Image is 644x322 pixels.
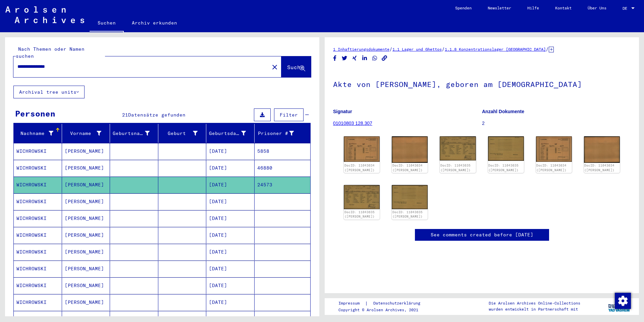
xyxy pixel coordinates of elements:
a: Datenschutzerklärung [368,300,428,307]
mat-cell: WICHROWSKI [14,143,62,159]
a: 1.1.8 Konzentrationslager [GEOGRAPHIC_DATA] [445,47,546,52]
mat-cell: [PERSON_NAME] [62,193,110,210]
a: DocID: 11043634 ([PERSON_NAME]) [344,164,375,172]
mat-cell: [DATE] [206,261,255,277]
span: Suche [287,64,304,71]
button: Share on Twitter [341,54,348,62]
mat-cell: [PERSON_NAME] [62,177,110,193]
mat-label: Nach Themen oder Namen suchen [16,46,85,59]
mat-cell: WICHROWSKI [14,160,62,176]
span: 21 [122,112,128,118]
mat-header-cell: Nachname [14,124,62,143]
mat-cell: 46880 [255,160,311,176]
mat-cell: [DATE] [206,277,255,294]
mat-cell: WICHROWSKI [14,277,62,294]
mat-cell: [DATE] [206,193,255,210]
a: DocID: 11043635 ([PERSON_NAME]) [488,164,519,172]
mat-cell: 5858 [255,143,311,159]
img: 002.jpg [392,136,428,163]
b: Anzahl Dokumente [482,109,524,114]
a: See comments created before [DATE] [431,231,533,238]
span: DE [623,6,630,11]
mat-header-cell: Geburtsname [110,124,158,143]
button: Share on Facebook [331,54,338,62]
img: 002.jpg [584,136,620,163]
div: Vorname [65,128,110,139]
mat-header-cell: Geburtsdatum [206,124,255,143]
a: 1 Inhaftierungsdokumente [333,47,389,52]
span: Filter [280,112,298,118]
div: Nachname [16,128,62,139]
a: DocID: 11043635 ([PERSON_NAME]) [440,164,471,172]
mat-cell: [PERSON_NAME] [62,244,110,260]
div: Geburtsname [113,130,150,137]
button: Share on Xing [351,54,358,62]
div: Geburt‏ [161,128,206,139]
div: Prisoner # [257,128,303,139]
a: DocID: 11043634 ([PERSON_NAME]) [392,164,423,172]
mat-cell: WICHROWSKI [14,244,62,260]
p: Copyright © Arolsen Archives, 2021 [338,307,428,313]
a: DocID: 11043634 ([PERSON_NAME]) [536,164,567,172]
div: Zustimmung ändern [614,292,631,309]
mat-cell: [PERSON_NAME] [62,261,110,277]
mat-cell: [PERSON_NAME] [62,277,110,294]
button: Share on LinkedIn [361,54,368,62]
mat-cell: [DATE] [206,160,255,176]
div: Geburtsdatum [209,128,254,139]
a: DocID: 11043635 ([PERSON_NAME]) [392,210,423,219]
img: 001.jpg [344,136,380,162]
a: DocID: 11043634 ([PERSON_NAME]) [584,164,614,172]
img: 001.jpg [536,136,572,162]
div: Nachname [16,130,53,137]
img: Arolsen_neg.svg [5,6,84,23]
div: | [338,300,428,307]
button: Suche [281,56,311,77]
button: Share on WhatsApp [371,54,378,62]
button: Copy link [381,54,388,62]
mat-icon: close [271,63,279,71]
p: wurden entwickelt in Partnerschaft mit [489,306,580,312]
mat-cell: 24573 [255,177,311,193]
a: 1.1 Lager und Ghettos [392,47,442,52]
mat-header-cell: Vorname [62,124,110,143]
img: yv_logo.png [607,298,632,315]
img: Zustimmung ändern [615,293,631,309]
h1: Akte von [PERSON_NAME], geboren am [DEMOGRAPHIC_DATA] [333,69,631,98]
span: / [389,46,392,52]
p: 2 [482,120,631,127]
mat-cell: [PERSON_NAME] [62,227,110,243]
a: Suchen [90,15,124,32]
mat-cell: [DATE] [206,227,255,243]
a: DocID: 11043635 ([PERSON_NAME]) [344,210,375,219]
a: Archiv erkunden [124,15,185,31]
mat-cell: [PERSON_NAME] [62,210,110,227]
span: / [546,46,549,52]
mat-cell: [DATE] [206,294,255,311]
button: Filter [274,108,304,121]
b: Signatur [333,109,352,114]
mat-cell: WICHROWSKI [14,294,62,311]
mat-cell: WICHROWSKI [14,227,62,243]
mat-cell: WICHROWSKI [14,261,62,277]
span: / [442,46,445,52]
img: 001.jpg [344,185,380,209]
a: Impressum [338,300,365,307]
img: 001.jpg [440,136,476,160]
button: Clear [268,60,281,74]
div: Geburtsdatum [209,130,246,137]
mat-cell: WICHROWSKI [14,193,62,210]
mat-cell: [DATE] [206,177,255,193]
p: Die Arolsen Archives Online-Collections [489,300,580,306]
div: Prisoner # [257,130,294,137]
button: Archival tree units [13,86,85,98]
img: 002.jpg [488,136,524,161]
div: Vorname [65,130,102,137]
mat-cell: WICHROWSKI [14,177,62,193]
span: Datensätze gefunden [128,112,185,118]
mat-cell: [DATE] [206,143,255,159]
mat-cell: [PERSON_NAME] [62,143,110,159]
mat-cell: WICHROWSKI [14,210,62,227]
mat-cell: [PERSON_NAME] [62,294,110,311]
mat-header-cell: Prisoner # [255,124,311,143]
